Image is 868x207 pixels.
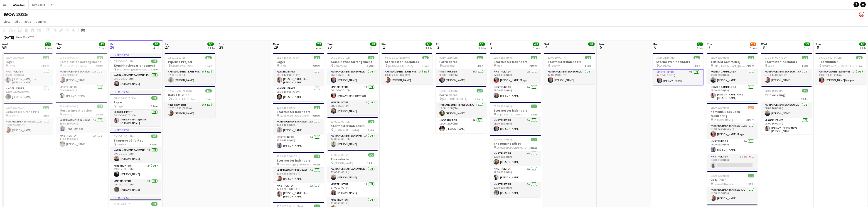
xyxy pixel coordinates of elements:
[28,35,34,39] div: CEST
[422,64,429,67] span: 1 Role
[765,89,783,92] span: 08:00-16:00 (8h)
[479,42,485,46] span: 3/3
[56,133,107,149] app-card-role: Instruktør1A1/113:00-19:00 (6h)[PERSON_NAME]
[327,124,378,128] h3: Stormester indendørs
[151,96,157,100] span: 1/1
[114,202,132,206] span: 13:00-20:00 (7h)
[314,56,320,59] span: 2/2
[439,56,458,59] span: 09:30-18:30 (9h)
[110,90,161,126] app-job-card: In progress08:30-16:00 (7h30m)1/1Lager Lager1 RoleLager Jernet1/108:30-16:00 (7h30m)[PERSON_NAME]...
[205,97,212,101] span: 1 Role
[761,60,812,64] h3: Stormeter indendørs
[439,89,458,92] span: 12:00-18:00 (6h)
[529,146,537,149] span: 3 Roles
[168,56,187,59] span: 12:00-18:00 (6h)
[653,42,659,46] span: Mon
[713,64,746,67] span: Telt. [PERSON_NAME][GEOGRAPHIC_DATA]
[2,69,53,86] app-card-role: Instruktør1/108:00-16:00 (8h)[PERSON_NAME] Have [PERSON_NAME]
[99,42,105,46] span: 4/4
[436,53,487,85] div: 09:30-18:30 (9h)1/1Forræderne Svendborg1 RoleInstruktør3A1/109:30-18:30 (9h)[PERSON_NAME]
[312,64,320,67] span: 2 Roles
[117,105,123,108] span: Lager
[114,60,134,63] span: 05:30-18:30 (13h)
[746,118,754,122] span: 3 Roles
[388,64,413,67] span: [GEOGRAPHIC_DATA]
[368,153,374,157] span: 5/5
[436,86,487,133] div: 12:00-18:00 (6h)2/2Forræderne [GEOGRAPHIC_DATA]2 RolesArrangementsansvarlig1/112:00-18:00 (6h)[PE...
[205,56,212,59] span: 1/1
[436,118,487,133] app-card-role: Instruktør2A1/112:00-18:00 (6h)[PERSON_NAME]
[45,42,51,46] span: 3/3
[746,64,754,67] span: 2 Roles
[56,53,107,100] app-job-card: 07:00-20:00 (13h)2/2Kombinationsarrangement [GEOGRAPHIC_DATA]2 RolesArrangementsansvarlig1A1/107:...
[656,56,675,59] span: 14:30-21:30 (7h)
[598,42,604,46] span: Sun
[693,56,700,59] span: 1/1
[707,85,758,101] app-card-role: Hjælp Gammelrøj1/108:00-16:00 (8h)[PERSON_NAME] Have [PERSON_NAME]
[761,53,812,85] div: 07:30-14:00 (6h30m)1/1Stormeter indendørs Vejen1 RoleArrangementsansvarlig6A1/107:30-14:00 (6h30m...
[707,60,758,64] h3: Telt ned Gammelrøj
[327,53,378,115] app-job-card: 06:30-16:30 (10h)3/3Kombinationsarrangement Gammelrøj3 RolesArrangementsansvarlig1/106:30-16:30 (...
[4,20,10,24] span: View
[171,64,193,67] span: Skodsborg Kurhotel
[707,110,758,118] h3: Kommunikaos uden facilitering
[56,102,107,149] app-job-card: 13:00-19:00 (6h)2/2Murder Investigation Brøndby2 RolesArrangementsansvarlig2A1/113:00-19:00 (6h)T...
[707,171,758,203] div: 13:00-18:00 (5h)1/1VR Murder Comwell Bygholm1 RoleArrangementsansvarlig1/113:00-18:00 (5h)[PERSON...
[711,174,729,177] span: 13:00-18:00 (5h)
[856,64,863,67] span: 1 Role
[334,128,359,132] span: [GEOGRAPHIC_DATA]
[4,11,28,18] h1: WOA 2025
[327,117,378,149] app-job-card: 12:00-22:00 (10h)1/1Stormester indendørs [GEOGRAPHIC_DATA]1 RoleArrangementsansvarlig1A1/112:00-2...
[110,90,161,94] div: In progress
[748,174,754,177] span: 1/1
[280,163,312,166] span: Gubsø Garage, [GEOGRAPHIC_DATA]
[110,128,161,194] div: In progress09:30-21:30 (12h)3/3Fangerne på fortet Værløse3 RolesArrangementsansvarlig3A1/109:30-2...
[477,89,483,92] span: 2/2
[96,113,103,116] span: 2 Roles
[97,56,103,59] span: 2/2
[490,135,541,197] app-job-card: 12:00-20:00 (8h)3/3The Domino Effect Comwell [GEOGRAPHIC_DATA]3 RolesInstruktør4A1/112:00-20:00 (...
[165,86,215,118] div: 12:00-19:30 (7h30m)1/1Raket Mission Egeskov Slot - Sydfyn1 RoleInstruktør1A1/112:00-19:30 (7h30m)...
[273,103,324,150] app-job-card: 12:00-18:00 (6h)2/2Stormester Indendørs Borupgaard - Snekkersten2 RolesArrangementsansvarlig3A1/1...
[490,182,541,197] app-card-role: Instruktør2A1/112:00-20:00 (8h)[PERSON_NAME]
[2,53,53,101] div: 08:00-16:00 (8h)2/2Lager Lager2 RolesInstruktør1/108:00-16:00 (8h)[PERSON_NAME] Have [PERSON_NAME...
[205,64,212,67] span: 1 Role
[490,142,541,146] h3: The Domino Effect
[442,64,455,67] span: Svendborg
[531,138,537,141] span: 3/3
[165,53,215,85] div: 12:00-18:00 (6h)1/1Pipeline Project Skodsborg Kurhotel1 RoleArrangementsansvarlig2A1/112:00-18:00...
[497,146,529,149] span: Comwell [GEOGRAPHIC_DATA]
[117,143,126,146] span: Værløse
[110,148,161,163] app-card-role: Arrangementsansvarlig3A1/109:30-21:30 (12h)[PERSON_NAME]
[273,60,324,64] h3: Lager
[5,56,24,59] span: 08:00-16:00 (8h)
[367,161,374,165] span: 5 Roles
[273,110,324,114] h3: Stormester Indendørs
[802,64,808,67] span: 1 Role
[312,163,320,166] span: 2 Roles
[707,53,758,101] div: 08:00-16:00 (8h)2/2Telt ned Gammelrøj Telt. [PERSON_NAME][GEOGRAPHIC_DATA]2 RolesHjælp Gammelrøj1...
[436,69,487,85] app-card-role: Instruktør3A1/109:30-18:30 (9h)[PERSON_NAME]
[436,60,487,64] h3: Forræderne
[273,119,324,135] app-card-role: Arrangementsansvarlig3A1/112:00-18:00 (6h)[PERSON_NAME]
[41,64,49,67] span: 2 Roles
[367,64,374,67] span: 3 Roles
[436,102,487,118] app-card-role: Arrangementsansvarlig1/112:00-18:00 (6h)[PERSON_NAME]
[280,114,310,117] span: Borupgaard - Snekkersten
[653,69,703,85] app-card-role: Instruktør2A1/114:30-21:30 (7h)[PERSON_NAME]
[494,56,512,59] span: 07:00-13:00 (6h)
[63,113,72,116] span: Brøndby
[63,64,88,67] span: [GEOGRAPHIC_DATA]
[110,53,161,57] div: In progress
[60,56,79,59] span: 07:00-20:00 (13h)
[707,103,758,170] app-job-card: 13:00-19:00 (6h)2/3Kommunikaos uden facilitering [PERSON_NAME]3 RolesArrangementsansvarlig1A1/113...
[707,123,758,139] app-card-role: Arrangementsansvarlig1A1/113:00-17:45 (4h45m)[PERSON_NAME] Morgen
[761,93,812,97] h3: Telt vaskning
[490,102,541,133] app-job-card: 08:00-16:00 (8h)1/1Stormester indendørs Gl. [STREET_ADDRESS]1 RoleInstruktør2A1/108:00-16:00 (8h)...
[110,53,161,88] app-job-card: In progress05:30-18:30 (13h)1/1Kombinationsarrangement Skov omkring Hørbye Færgekro1 RoleArrangem...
